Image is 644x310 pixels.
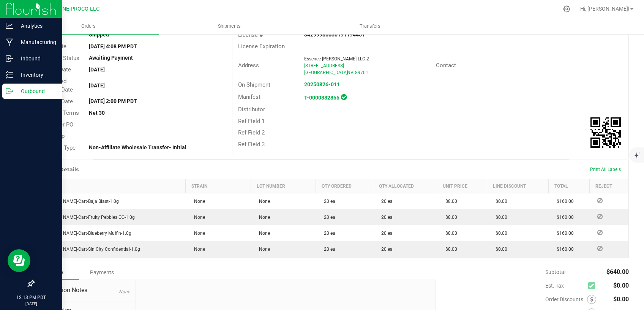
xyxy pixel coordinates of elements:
th: Qty Allocated [373,179,437,193]
span: [PERSON_NAME]-Cart-Baja Blast-1.0g [39,199,119,204]
span: $8.00 [442,231,457,236]
span: None [190,231,205,236]
span: $160.00 [553,231,574,236]
th: Lot Number [251,179,316,193]
span: $0.00 [613,282,629,289]
span: Transfers [349,23,391,30]
span: Ref Field 3 [238,141,265,148]
span: Contact [436,62,456,69]
strong: T-0000882855 [304,95,339,101]
span: DUNE PROCO LLC [55,6,99,12]
span: Reject Inventory [594,230,606,235]
span: None [190,215,205,220]
span: In Sync [341,93,347,101]
a: Transfers [300,18,441,34]
p: Inbound [13,54,59,63]
inline-svg: Inbound [6,55,13,62]
inline-svg: Manufacturing [6,38,13,46]
span: On Shipment [238,81,270,88]
span: Hi, [PERSON_NAME]! [580,6,630,12]
span: $160.00 [553,199,574,204]
strong: Net 30 [89,110,105,116]
span: 20 ea [377,247,393,252]
span: $0.00 [492,231,507,236]
span: 20 ea [377,215,393,220]
p: Manufacturing [13,38,59,47]
div: Payments [79,266,125,279]
span: None [255,231,270,236]
span: 20 ea [377,231,393,236]
span: 20 ea [320,247,335,252]
span: $0.00 [492,215,507,220]
th: Qty Ordered [316,179,373,193]
th: Strain [186,179,251,193]
strong: Awaiting Payment [89,55,133,61]
span: [GEOGRAPHIC_DATA] [304,70,348,75]
span: None [255,215,270,220]
span: Reject Inventory [594,214,606,219]
span: None [190,199,205,204]
p: [DATE] [3,301,59,307]
span: None [190,247,205,252]
span: License Expiration [238,43,285,50]
span: NV [347,70,354,75]
inline-svg: Analytics [6,22,13,30]
inline-svg: Outbound [6,87,13,95]
span: [PERSON_NAME]-Cart-Sin City Confidential-1.0g [39,247,140,252]
span: 20 ea [320,231,335,236]
strong: Non-Affiliate Wholesale Transfer- Initial [89,144,186,150]
strong: [DATE] 4:08 PM PDT [89,43,137,49]
strong: [DATE] [89,66,105,73]
span: Destination Notes [39,286,130,295]
a: 20250826-011 [304,81,340,87]
span: Est. Tax [545,283,585,289]
span: $0.00 [492,199,507,204]
span: 20 ea [377,199,393,204]
span: Orders [71,23,106,30]
th: Line Discount [487,179,549,193]
span: Reject Inventory [594,198,606,203]
span: Subtotal [545,269,565,275]
span: $160.00 [553,215,574,220]
span: Manifest [238,93,260,100]
span: Order Discounts [545,296,587,302]
span: Ref Field 1 [238,118,265,125]
span: None [119,289,130,294]
th: Total [548,179,589,193]
span: 20 ea [320,199,335,204]
strong: 34299986630191194451 [304,32,365,38]
span: Print All Labels [590,167,621,172]
th: Item [34,179,186,193]
span: Distributor [238,106,265,113]
span: Reject Inventory [594,246,606,251]
span: License # [238,32,263,38]
span: None [255,247,270,252]
span: Shipments [208,23,251,30]
qrcode: 00000126 [590,117,621,148]
p: Analytics [13,21,59,30]
strong: [DATE] 2:00 PM PDT [89,98,137,104]
span: $8.00 [442,199,457,204]
span: 89701 [355,70,368,75]
span: Calculate excise tax [588,281,598,291]
p: Inventory [13,70,59,79]
inline-svg: Inventory [6,71,13,79]
p: 12:13 PM PDT [3,294,59,301]
span: $160.00 [553,247,574,252]
th: Unit Price [437,179,487,193]
span: Address [238,62,259,69]
iframe: Resource center [8,249,30,272]
span: [STREET_ADDRESS] [304,63,344,68]
span: Ref Field 2 [238,129,265,136]
strong: Shipped [89,32,109,38]
span: 20 ea [320,215,335,220]
span: $0.00 [492,247,507,252]
span: Essence [PERSON_NAME] LLC 2 [304,56,369,62]
a: Orders [18,18,159,34]
strong: [DATE] [89,82,105,89]
a: Shipments [159,18,300,34]
p: Outbound [13,87,59,96]
span: $0.00 [613,296,629,303]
